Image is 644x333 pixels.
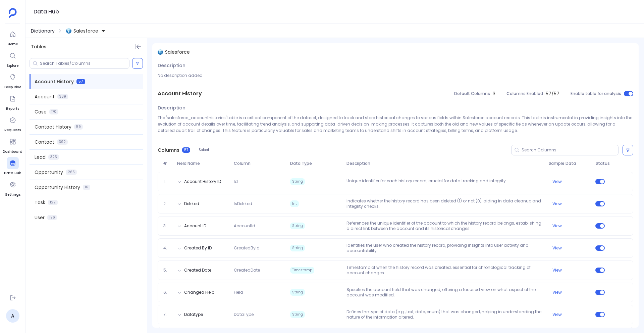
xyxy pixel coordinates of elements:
[25,38,147,55] div: Tables
[161,179,175,184] span: 1.
[344,309,546,320] p: Defines the type of data (e.g., text, date, enum) that was changed, helping in understanding the ...
[231,312,287,317] span: DataType
[552,245,562,251] button: View
[160,161,174,166] span: #
[454,91,490,96] span: Default Columns
[493,90,495,97] span: 3
[76,79,85,84] span: 57
[231,179,287,184] span: Id
[31,28,55,34] span: Dictionary
[290,178,305,185] span: String
[6,309,19,323] a: A
[35,154,46,160] span: Lead
[552,179,562,184] button: View
[48,154,59,160] span: 325
[161,268,175,273] span: 5.
[35,124,71,130] span: Contact History
[4,114,21,133] a: Requests
[65,26,107,36] button: Salesforce
[184,290,215,295] button: Changed Field
[174,161,231,166] span: Field Name
[35,93,55,100] span: Account
[74,124,83,130] span: 59
[40,61,129,66] input: Search Tables/Columns
[290,223,305,229] span: String
[3,149,22,154] span: Dashboard
[48,200,58,205] span: 122
[158,147,179,153] span: Columns
[184,312,203,317] button: Datatype
[552,201,562,206] button: View
[6,106,19,111] span: Reports
[231,290,287,295] span: Field
[4,71,21,90] a: Deep Dive
[552,290,562,295] button: View
[290,245,305,251] span: String
[158,104,185,111] span: Description
[231,201,287,206] span: IsDeleted
[47,215,57,220] span: 196
[344,221,546,231] p: References the unique identifier of the account to which the history record belongs, establishing...
[161,201,175,206] span: 2.
[83,185,90,190] span: 16
[231,223,287,229] span: AccountId
[57,94,68,99] span: 389
[57,139,68,145] span: 392
[4,128,21,133] span: Requests
[35,139,54,145] span: Contact
[133,42,143,51] button: Hide Tables
[165,49,190,55] span: Salesforce
[73,28,98,34] span: Salesforce
[66,28,71,34] img: iceberg.svg
[161,290,175,295] span: 6.
[184,201,199,206] button: Deleted
[290,311,305,318] span: String
[184,223,206,229] button: Account ID
[184,245,212,251] button: Created By ID
[161,223,175,229] span: 3.
[4,157,21,176] a: Data Hub
[593,161,612,166] span: Status
[552,312,562,317] button: View
[231,268,287,273] span: CreatedDate
[184,268,211,273] button: Created Date
[4,171,21,176] span: Data Hub
[290,200,299,207] span: Int
[290,289,305,296] span: String
[35,169,63,176] span: Opportunity
[344,161,546,166] span: Description
[7,63,19,68] span: Explore
[344,287,546,298] p: Specifies the account field that was changed, offering a focused view on what aspect of the accou...
[184,179,221,184] button: Account History ID
[158,114,633,134] p: The 'salesforce_accounthistories' table is a critical component of the dataset, designed to track...
[158,62,185,69] span: Description
[5,192,20,197] span: Settings
[231,245,287,251] span: CreatedById
[35,199,45,206] span: Task
[7,28,19,47] a: Home
[290,267,314,274] span: Timestamp
[287,161,344,166] span: Data Type
[3,136,22,154] a: Dashboard
[506,91,543,96] span: Columns Enabled
[344,178,546,185] p: Unique identifier for each history record, crucial for data tracking and integrity.
[552,268,562,273] button: View
[6,93,19,111] a: Reports
[9,8,17,18] img: petavue logo
[35,184,80,191] span: Opportunity History
[7,50,19,68] a: Explore
[194,146,214,154] button: Select
[344,243,546,253] p: Identifies the user who created the history record, providing insights into user activity and acc...
[182,147,190,153] span: 57
[5,179,20,197] a: Settings
[161,245,175,251] span: 4.
[158,49,163,55] img: iceberg.svg
[546,161,593,166] span: Sample Data
[158,90,202,98] span: Account History
[522,147,618,153] input: Search Columns
[546,90,559,97] span: 57 / 57
[66,170,77,175] span: 265
[7,42,19,47] span: Home
[4,85,21,90] span: Deep Dive
[49,109,58,114] span: 170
